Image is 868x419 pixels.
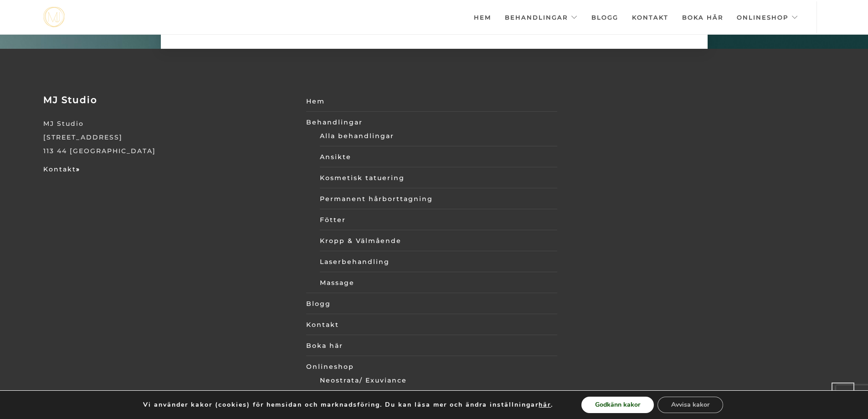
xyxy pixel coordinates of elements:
[320,373,557,387] a: Neostrata/ Exuviance
[320,150,557,164] a: Ansikte
[306,94,557,108] a: Hem
[306,339,557,352] a: Boka här
[539,401,551,409] button: här
[682,1,723,33] a: Boka här
[43,165,80,173] a: Kontakt»
[143,401,553,409] p: Vi använder kakor (cookies) för hemsidan och marknadsföring. Du kan läsa mer och ändra inställnin...
[320,129,557,143] a: Alla behandlingar
[505,1,578,33] a: Behandlingar
[43,117,294,158] p: MJ Studio [STREET_ADDRESS] 113 44 [GEOGRAPHIC_DATA]
[591,1,618,33] a: Blogg
[320,276,557,290] a: Massage
[320,213,557,227] a: Fötter
[320,255,557,269] a: Laserbehandling
[306,318,557,331] a: Kontakt
[632,1,668,33] a: Kontakt
[320,171,557,185] a: Kosmetisk tatuering
[43,94,294,105] h3: MJ Studio
[581,397,654,413] button: Godkänn kakor
[76,165,80,173] strong: »
[474,1,491,33] a: Hem
[306,297,557,310] a: Blogg
[737,1,798,33] a: Onlineshop
[43,7,65,27] a: mjstudio mjstudio mjstudio
[306,115,557,129] a: Behandlingar
[306,360,557,373] a: Onlineshop
[43,7,65,27] img: mjstudio
[320,234,557,248] a: Kropp & Välmående
[657,397,723,413] button: Avvisa kakor
[320,192,557,206] a: Permanent hårborttagning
